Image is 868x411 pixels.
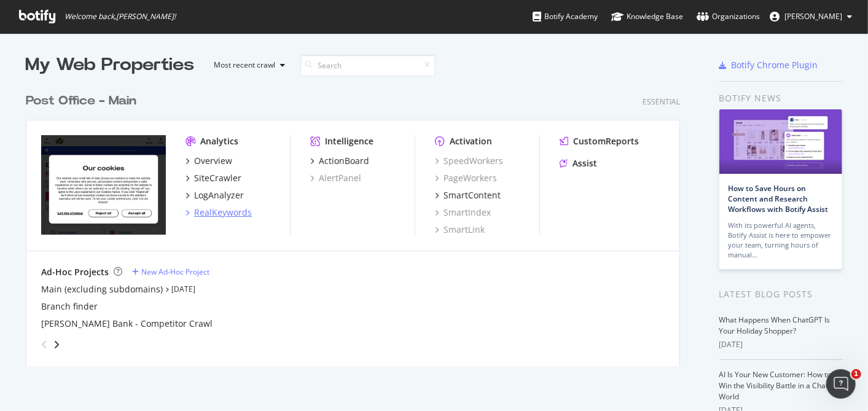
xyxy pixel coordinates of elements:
[719,92,843,105] div: Botify news
[194,155,232,167] div: Overview
[194,172,241,184] div: SiteCrawler
[573,157,597,170] div: Assist
[319,155,369,167] div: ActionBoard
[643,96,680,107] div: Essential
[132,267,209,277] a: New Ad-Hoc Project
[697,10,760,23] div: Organizations
[719,109,842,174] img: How to Save Hours on Content and Research Workflows with Botify Assist
[719,288,843,301] div: Latest Blog Posts
[435,206,491,219] a: SmartIndex
[41,283,163,296] a: Main (excluding subdomains)
[719,315,831,336] a: What Happens When ChatGPT Is Your Holiday Shopper?
[41,266,109,278] div: Ad-Hoc Projects
[26,53,195,77] div: My Web Properties
[141,267,209,277] div: New Ad-Hoc Project
[784,11,842,22] span: Camilo Ramirez
[214,61,276,69] div: Most recent crawl
[194,189,244,202] div: LogAnalyzer
[325,135,373,147] div: Intelligence
[186,189,244,202] a: LogAnalyzer
[560,157,597,170] a: Assist
[205,55,291,75] button: Most recent crawl
[26,92,136,110] div: Post Office - Main
[200,135,238,147] div: Analytics
[310,155,369,167] a: ActionBoard
[186,206,252,219] a: RealKeywords
[444,189,501,202] div: SmartContent
[719,369,843,402] a: AI Is Your New Customer: How to Win the Visibility Battle in a ChatGPT World
[300,55,436,76] input: Search
[573,135,639,147] div: CustomReports
[450,135,492,147] div: Activation
[26,77,690,366] div: grid
[732,59,818,71] div: Botify Chrome Plugin
[826,369,856,399] iframe: Intercom live chat
[36,335,52,354] div: angle-left
[760,7,862,26] button: [PERSON_NAME]
[186,155,232,167] a: Overview
[186,172,241,184] a: SiteCrawler
[435,155,503,167] a: SpeedWorkers
[719,59,818,71] a: Botify Chrome Plugin
[719,339,843,350] div: [DATE]
[435,189,501,202] a: SmartContent
[729,221,833,260] div: With its powerful AI agents, Botify Assist is here to empower your team, turning hours of manual…
[41,318,213,330] a: [PERSON_NAME] Bank - Competitor Crawl
[171,284,195,294] a: [DATE]
[41,300,98,313] a: Branch finder
[310,172,361,184] a: AlertPanel
[435,224,485,236] a: SmartLink
[611,10,683,23] div: Knowledge Base
[435,172,497,184] a: PageWorkers
[52,339,61,351] div: angle-right
[41,135,166,235] img: *postoffice.co.uk
[729,183,829,214] a: How to Save Hours on Content and Research Workflows with Botify Assist
[26,92,141,110] a: Post Office - Main
[533,10,598,23] div: Botify Academy
[851,369,861,379] span: 1
[194,206,252,219] div: RealKeywords
[65,12,176,22] span: Welcome back, [PERSON_NAME] !
[560,135,639,147] a: CustomReports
